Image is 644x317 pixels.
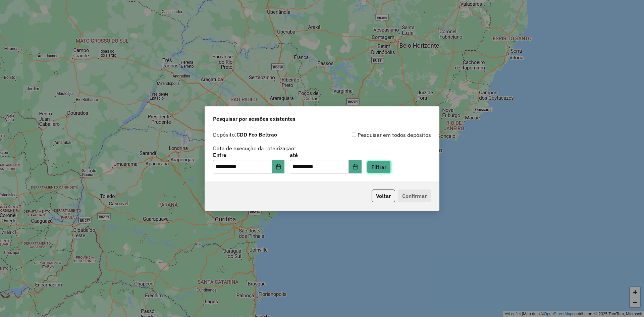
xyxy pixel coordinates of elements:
button: Choose Date [272,160,285,173]
div: Pesquisar em todos depósitos [322,131,431,139]
strong: CDD Fco Beltrao [236,131,277,138]
button: Filtrar [367,161,391,173]
label: Depósito: [213,130,277,139]
button: Voltar [372,190,395,202]
button: Choose Date [349,160,362,173]
label: Entre [213,151,284,159]
label: até [290,151,361,159]
label: Data de execução da roteirização: [213,144,296,152]
span: Pesquisar por sessões existentes [213,115,296,123]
